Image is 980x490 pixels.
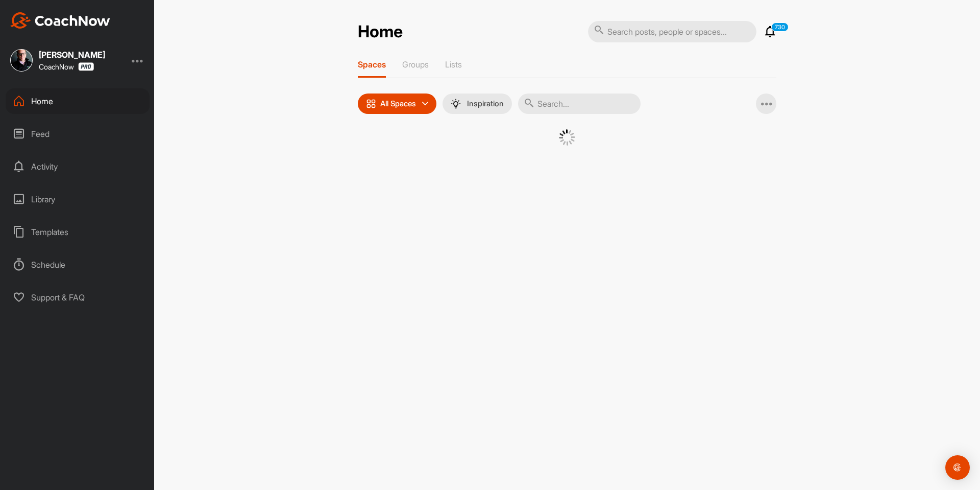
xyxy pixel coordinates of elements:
img: menuIcon [451,99,461,109]
div: Feed [6,121,150,147]
div: Library [6,186,150,212]
div: Home [6,88,150,114]
img: G6gVgL6ErOh57ABN0eRmCEwV0I4iEi4d8EwaPGI0tHgoAbU4EAHFLEQAh+QQFCgALACwIAA4AGAASAAAEbHDJSesaOCdk+8xg... [559,129,575,146]
p: All Spaces [380,100,416,108]
p: Spaces [358,59,386,69]
p: Lists [445,59,462,69]
div: Templates [6,219,150,245]
input: Search posts, people or spaces... [588,21,756,42]
div: Activity [6,154,150,179]
img: CoachNow [10,12,110,29]
img: icon [366,99,376,109]
div: CoachNow [39,62,94,71]
div: [PERSON_NAME] [39,51,105,59]
input: Search... [518,94,641,114]
p: Groups [402,59,429,69]
img: square_d7b6dd5b2d8b6df5777e39d7bdd614c0.jpg [10,49,33,72]
div: Open Intercom Messenger [945,455,970,480]
img: CoachNow Pro [78,62,94,71]
div: Support & FAQ [6,285,150,310]
p: 730 [771,22,789,32]
p: Inspiration [467,100,504,108]
div: Schedule [6,252,150,277]
h2: Home [358,22,403,42]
